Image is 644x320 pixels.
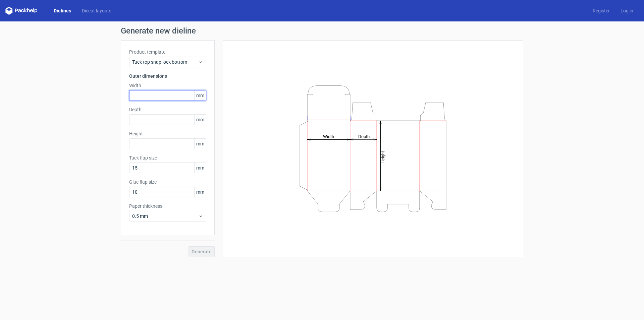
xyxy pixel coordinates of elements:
[194,90,206,101] span: mm
[194,115,206,125] span: mm
[129,106,206,113] label: Depth
[129,82,206,89] label: Width
[129,179,206,185] label: Glue flap size
[194,139,206,149] span: mm
[129,49,206,55] label: Product template
[194,163,206,173] span: mm
[48,7,76,14] a: Dielines
[129,203,206,209] label: Paper thickness
[129,130,206,137] label: Height
[132,59,198,65] span: Tuck top snap lock bottom
[121,27,523,35] h1: Generate new dieline
[323,134,334,139] tspan: Width
[132,213,198,219] span: 0.5 mm
[380,151,385,163] tspan: Height
[76,7,117,14] a: Diecut layouts
[129,154,206,161] label: Tuck flap size
[358,134,370,139] tspan: Depth
[194,187,206,197] span: mm
[129,73,206,79] h3: Outer dimensions
[587,7,615,14] a: Register
[615,7,639,14] a: Log in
